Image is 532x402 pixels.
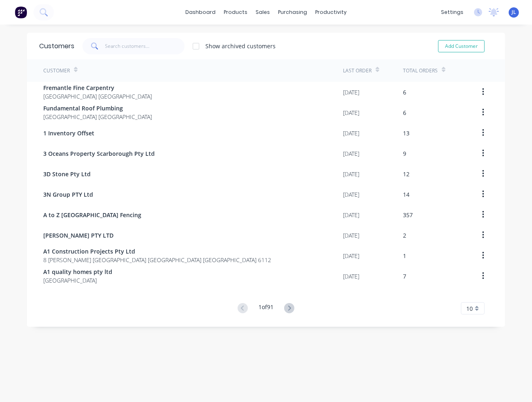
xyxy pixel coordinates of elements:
div: sales [252,6,274,18]
div: 1 [403,252,406,260]
span: 3 Oceans Property Scarborough Pty Ltd [43,149,155,158]
span: JL [512,9,516,16]
div: Customers [39,41,74,51]
div: products [220,6,252,18]
div: Last Order [343,67,372,74]
div: [DATE] [343,108,359,117]
span: Fundamental Roof Plumbing [43,104,152,112]
a: dashboard [181,6,220,18]
div: settings [437,6,467,18]
div: [DATE] [343,88,359,97]
div: 12 [403,170,410,178]
div: 6 [403,88,406,97]
div: [DATE] [343,272,359,281]
div: 357 [403,211,413,219]
div: 7 [403,272,406,281]
span: Fremantle Fine Carpentry [43,83,152,92]
div: 1 of 91 [258,303,274,314]
div: 13 [403,129,410,137]
div: Total Orders [403,67,438,74]
div: [DATE] [343,170,359,178]
div: [DATE] [343,129,359,137]
div: Customer [43,67,70,74]
span: A1 quality homes pty ltd [43,267,112,276]
span: 8 [PERSON_NAME] [GEOGRAPHIC_DATA] [GEOGRAPHIC_DATA] [GEOGRAPHIC_DATA] 6112 [43,256,271,264]
span: 10 [466,304,473,313]
div: [DATE] [343,211,359,219]
div: Show archived customers [205,42,276,50]
div: 14 [403,190,410,199]
button: Add Customer [438,40,485,52]
div: 6 [403,108,406,117]
span: A1 Construction Projects Pty Ltd [43,247,271,256]
input: Search customers... [105,38,185,54]
div: 9 [403,149,406,158]
div: [DATE] [343,231,359,240]
span: A to Z [GEOGRAPHIC_DATA] Fencing [43,211,141,219]
span: 3D Stone Pty Ltd [43,170,91,178]
span: [GEOGRAPHIC_DATA] [43,276,112,285]
div: [DATE] [343,252,359,260]
span: 3N Group PTY Ltd [43,190,93,199]
div: 2 [403,231,406,240]
div: purchasing [274,6,311,18]
span: [PERSON_NAME] PTY LTD [43,231,114,240]
img: Factory [15,6,27,18]
div: productivity [311,6,351,18]
span: 1 Inventory Offset [43,129,94,137]
div: [DATE] [343,190,359,199]
span: [GEOGRAPHIC_DATA] [GEOGRAPHIC_DATA] [43,112,152,121]
div: [DATE] [343,149,359,158]
span: [GEOGRAPHIC_DATA] [GEOGRAPHIC_DATA] [43,92,152,101]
